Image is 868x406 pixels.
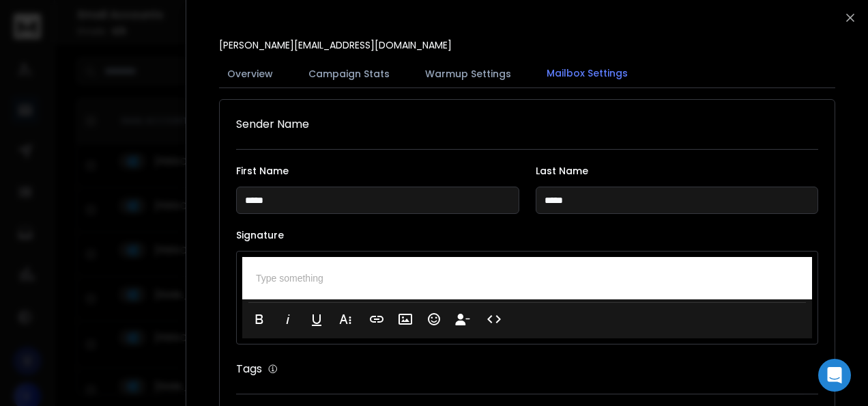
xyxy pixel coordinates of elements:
label: First Name [236,166,519,176]
button: Underline (Ctrl+U) [304,306,330,333]
button: Insert Unsubscribe Link [450,306,476,333]
button: Mailbox Settings [538,58,636,90]
div: Open Intercom Messenger [818,359,851,392]
button: Overview [219,59,281,89]
button: More Text [332,306,358,333]
button: Emoticons [421,306,447,333]
button: Warmup Settings [417,59,519,89]
label: Signature [236,230,818,240]
button: Bold (Ctrl+B) [246,306,272,333]
button: Campaign Stats [300,59,398,89]
p: [PERSON_NAME][EMAIL_ADDRESS][DOMAIN_NAME] [219,38,452,52]
h1: Sender Name [236,116,818,133]
button: Insert Link (Ctrl+K) [364,306,390,333]
label: Last Name [536,166,819,176]
button: Code View [481,306,507,333]
h1: Tags [236,361,262,377]
button: Insert Image (Ctrl+P) [392,306,418,333]
button: Italic (Ctrl+I) [275,306,301,333]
